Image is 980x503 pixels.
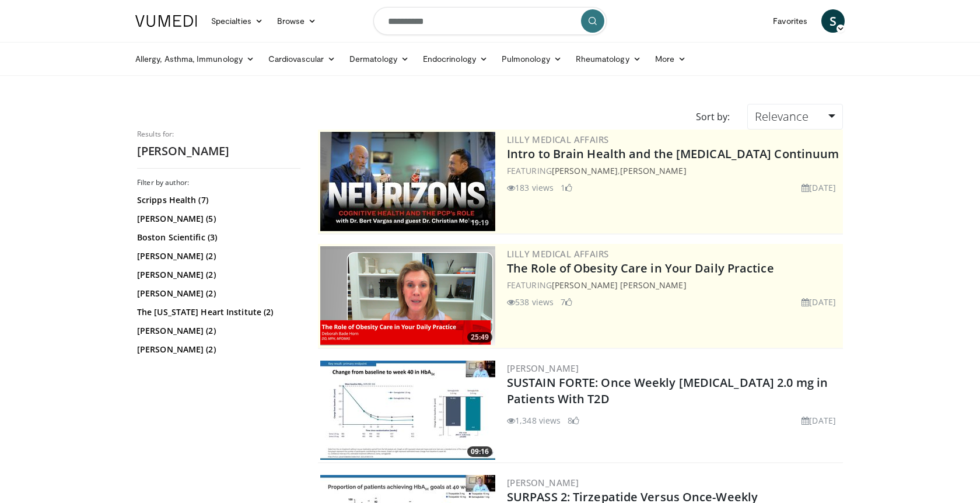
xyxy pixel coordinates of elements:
a: S [821,9,845,33]
li: [DATE] [801,296,836,308]
a: Scripps Health (7) [137,194,297,206]
a: 19:19 [320,132,495,231]
a: [PERSON_NAME] [507,477,579,488]
a: Relevance [747,104,843,130]
a: Lilly Medical Affairs [507,134,608,145]
a: [PERSON_NAME] (2) [137,288,297,299]
img: e1208b6b-349f-4914-9dd7-f97803bdbf1d.png.300x170_q85_crop-smart_upscale.png [320,246,495,345]
span: 25:49 [467,332,492,343]
a: [PERSON_NAME] [PERSON_NAME] [552,280,687,291]
a: [PERSON_NAME] (2) [137,250,297,262]
a: Rheumatology [569,47,648,71]
span: 19:19 [467,218,492,228]
input: Search topics, interventions [373,7,607,35]
a: Specialties [204,9,270,33]
a: Lilly Medical Affairs [507,248,608,260]
a: [PERSON_NAME] (2) [137,325,297,337]
img: VuMedi Logo [135,15,197,27]
a: [PERSON_NAME] (2) [137,344,297,355]
a: Cardiovascular [261,47,342,71]
img: b57239d8-5015-4518-af01-43f018eb4747.300x170_q85_crop-smart_upscale.jpg [320,361,495,460]
li: [DATE] [801,414,836,427]
div: Sort by: [687,104,738,130]
a: [PERSON_NAME] [507,362,579,374]
span: Relevance [755,109,808,124]
li: 183 views [507,181,554,194]
p: Results for: [137,130,300,139]
a: [PERSON_NAME] [620,165,686,176]
img: a80fd508-2012-49d4-b73e-1d4e93549e78.png.300x170_q85_crop-smart_upscale.jpg [320,132,495,231]
li: [DATE] [801,181,836,194]
a: Boston Scientific (3) [137,232,297,243]
a: Allergy, Asthma, Immunology [128,47,261,71]
a: 25:49 [320,246,495,345]
a: The [US_STATE] Heart Institute (2) [137,306,297,318]
a: 09:16 [320,361,495,460]
li: 8 [568,414,579,427]
a: [PERSON_NAME] [552,165,618,176]
a: SUSTAIN FORTE: Once Weekly [MEDICAL_DATA] 2.0 mg in Patients With T2D [507,375,828,407]
a: [PERSON_NAME] (5) [137,213,297,225]
li: 1,348 views [507,414,561,427]
h2: [PERSON_NAME] [137,144,300,159]
li: 1 [561,181,572,194]
a: More [648,47,693,71]
span: 09:16 [467,446,492,457]
a: The Role of Obesity Care in Your Daily Practice [507,260,774,276]
a: Dermatology [342,47,416,71]
a: Browse [270,9,324,33]
a: Pulmonology [495,47,569,71]
div: FEATURING , [507,165,841,177]
h3: Filter by author: [137,178,300,187]
a: Endocrinology [416,47,495,71]
li: 538 views [507,296,554,308]
li: 7 [561,296,572,308]
a: Favorites [766,9,814,33]
a: [PERSON_NAME] (2) [137,269,297,281]
div: FEATURING [507,279,841,291]
a: Intro to Brain Health and the [MEDICAL_DATA] Continuum [507,146,839,162]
